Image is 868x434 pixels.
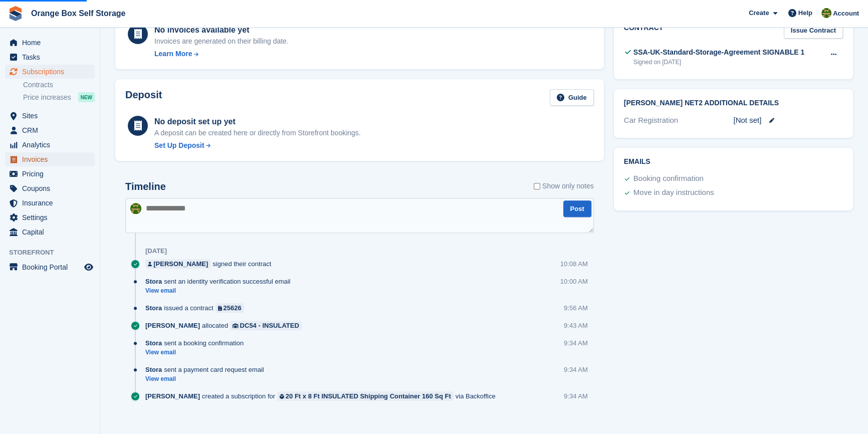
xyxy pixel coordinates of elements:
span: Booking Portal [22,260,82,274]
div: 9:34 AM [564,338,588,348]
span: Stora [145,277,162,286]
div: 25626 [224,303,242,313]
span: Help [798,8,812,18]
span: Stora [145,365,162,374]
span: [PERSON_NAME] [145,391,200,401]
span: Pricing [22,167,82,181]
div: 9:34 AM [564,365,588,374]
span: Storefront [9,248,100,258]
div: 10:08 AM [560,259,588,269]
div: 9:43 AM [564,321,588,330]
div: No invoices available yet [154,24,289,36]
a: Price increases NEW [23,92,95,103]
div: created a subscription for via Backoffice [145,391,501,401]
span: CRM [22,123,82,137]
div: NEW [78,92,95,102]
a: Contracts [23,80,95,90]
div: Car Registration [624,115,734,126]
img: stora-icon-8386f47178a22dfd0bd8f6a31ec36ba5ce8667c1dd55bd0f319d3a0aa187defe.svg [8,6,23,21]
span: Capital [22,225,82,239]
h2: Emails [624,158,843,166]
div: [Not set] [733,115,843,126]
span: Tasks [22,50,82,64]
div: signed their contract [145,259,276,269]
span: Home [22,36,82,50]
div: Invoices are generated on their billing date. [154,36,289,47]
div: Learn More [154,49,192,59]
span: Price increases [23,93,71,102]
div: 20 Ft x 8 Ft INSULATED Shipping Container 160 Sq Ft [286,391,451,401]
div: SSA-UK-Standard-Storage-Agreement SIGNABLE 1 [633,47,805,58]
a: Set Up Deposit [154,140,361,151]
div: 9:56 AM [564,303,588,313]
span: Coupons [22,181,82,195]
span: Subscriptions [22,65,82,79]
a: menu [5,109,95,123]
div: Signed on [DATE] [633,58,805,67]
span: Invoices [22,152,82,166]
input: Show only notes [534,181,540,191]
a: View email [145,348,249,357]
a: menu [5,181,95,195]
p: A deposit can be created here or directly from Storefront bookings. [154,128,361,138]
a: View email [145,287,295,295]
a: [PERSON_NAME] [145,259,210,269]
div: [PERSON_NAME] [153,259,208,269]
span: Account [833,9,859,19]
a: menu [5,123,95,137]
span: Stora [145,303,162,313]
a: menu [5,138,95,152]
h2: Deposit [125,89,162,106]
a: Preview store [83,261,95,273]
a: Issue Contract [784,23,843,39]
span: [PERSON_NAME] [145,321,200,330]
a: Guide [550,89,594,106]
div: sent an identity verification successful email [145,277,295,286]
a: menu [5,152,95,166]
img: Sarah [130,203,141,214]
h2: [PERSON_NAME] Net2 Additional Details [624,99,843,107]
div: 10:00 AM [560,277,588,286]
a: menu [5,196,95,210]
a: 20 Ft x 8 Ft INSULATED Shipping Container 160 Sq Ft [277,391,454,401]
div: No deposit set up yet [154,116,361,128]
div: sent a payment card request email [145,365,269,374]
span: Sites [22,109,82,123]
div: DC54 - INSULATED [240,321,299,330]
div: issued a contract [145,303,249,313]
a: menu [5,65,95,79]
a: menu [5,210,95,225]
button: Post [563,200,591,217]
a: menu [5,260,95,274]
a: menu [5,225,95,239]
div: [DATE] [145,247,167,255]
a: menu [5,50,95,64]
a: View email [145,375,269,383]
a: 25626 [215,303,244,313]
div: Move in day instructions [633,187,714,199]
a: Learn More [154,49,289,59]
span: Settings [22,210,82,225]
div: sent a booking confirmation [145,338,249,348]
h2: Timeline [125,181,166,192]
a: DC54 - INSULATED [230,321,302,330]
div: Set Up Deposit [154,140,204,151]
span: Insurance [22,196,82,210]
a: menu [5,167,95,181]
span: Create [749,8,769,18]
a: menu [5,36,95,50]
a: Orange Box Self Storage [27,5,130,22]
div: 9:34 AM [564,391,588,401]
img: Sarah [821,8,831,18]
h2: Contract [624,23,664,39]
span: Analytics [22,138,82,152]
label: Show only notes [534,181,594,191]
span: Stora [145,338,162,348]
div: Booking confirmation [633,173,704,185]
div: allocated [145,321,307,330]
